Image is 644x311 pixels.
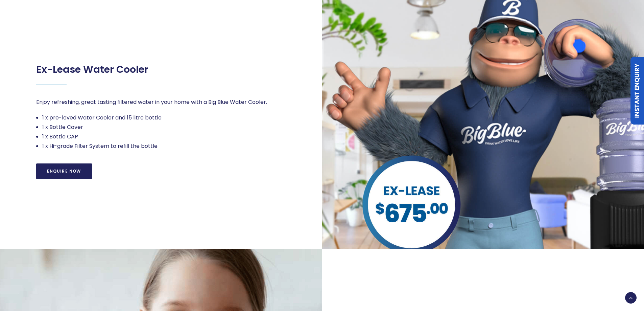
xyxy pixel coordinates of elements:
h2: Ex-Lease Water Cooler [36,64,148,75]
li: 1 x Bottle CAP [42,132,286,141]
a: Instant Enquiry [630,57,644,125]
iframe: Chatbot [599,266,635,302]
div: Page 1 [36,54,148,75]
li: 1 x Bottle Cover [42,123,286,132]
a: Enquire Now [36,163,92,179]
p: Enjoy refreshing, great tasting filtered water in your home with a Big Blue Water Cooler. [36,97,286,107]
li: 1 x Hi-grade Filter System to refill the bottle [42,141,286,151]
div: Page 1 [36,97,286,151]
li: 1 x pre-loved Water Cooler and 15 litre bottle [42,113,286,123]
